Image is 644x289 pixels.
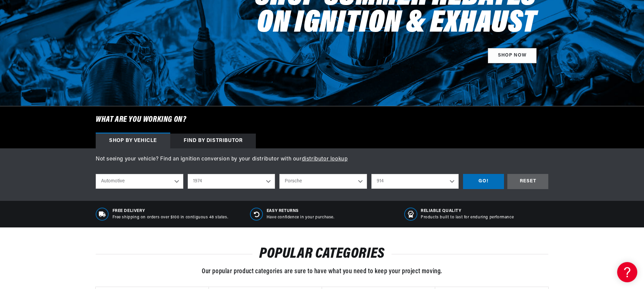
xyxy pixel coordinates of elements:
span: Free Delivery [112,208,228,214]
select: Make [279,174,367,189]
div: RESET [507,174,548,189]
p: Products built to last for enduring performance [421,215,514,220]
select: Year [188,174,275,189]
span: Easy Returns [267,208,334,214]
p: Free shipping on orders over $100 in contiguous 48 states. [112,215,228,220]
h6: What are you working on? [79,106,565,133]
p: Not seeing your vehicle? Find an ignition conversion by your distributor with our [96,155,548,164]
p: Have confidence in your purchase. [267,215,334,220]
span: RELIABLE QUALITY [421,208,514,214]
div: GO! [463,174,504,189]
div: Shop by vehicle [96,134,170,148]
div: Find by Distributor [170,134,256,148]
select: Model [371,174,459,189]
select: Ride Type [96,174,183,189]
a: distributor lookup [302,156,348,162]
a: SHOP NOW [488,48,537,63]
